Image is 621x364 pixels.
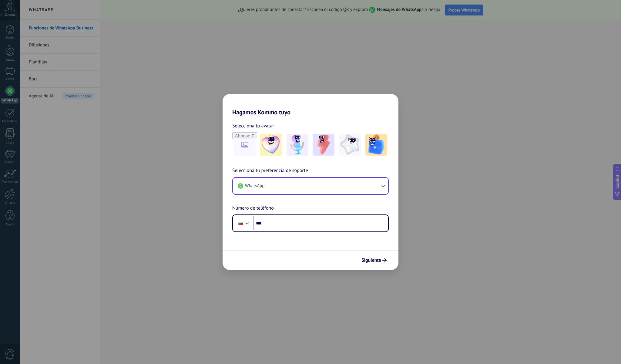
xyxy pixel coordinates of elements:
img: -4.jpeg [339,134,361,156]
span: Siguiente [361,258,381,262]
span: Selecciona tu preferencia de soporte [232,167,308,175]
img: -2.jpeg [287,134,308,156]
img: -5.jpeg [365,134,387,156]
div: Colombia: + 57 [235,217,246,230]
img: -1.jpeg [260,134,282,156]
button: Siguiente [359,255,389,265]
img: -3.jpeg [313,134,334,156]
h2: Hagamos Kommo tuyo [223,94,398,116]
span: WhatsApp [245,183,264,189]
span: Selecciona tu avatar [232,122,274,130]
button: WhatsApp [233,178,388,194]
span: Número de teléfono [232,204,274,212]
